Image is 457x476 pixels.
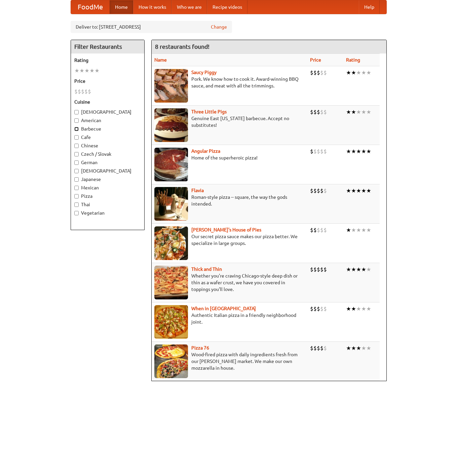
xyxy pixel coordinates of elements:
[154,226,188,260] img: luigis.jpg
[361,344,366,352] li: ★
[74,88,78,95] li: $
[351,187,356,194] li: ★
[351,108,356,116] li: ★
[317,266,320,273] li: $
[323,344,327,352] li: $
[110,0,133,14] a: Home
[191,70,217,75] a: Saucy Piggy
[74,152,79,156] input: Czech / Slovak
[317,305,320,313] li: $
[317,108,320,116] li: $
[351,305,356,313] li: ★
[320,148,323,155] li: $
[191,227,261,232] b: [PERSON_NAME]'s House of Pies
[356,69,361,76] li: ★
[361,266,366,273] li: ★
[74,169,79,173] input: [DEMOGRAPHIC_DATA]
[346,305,351,313] li: ★
[313,344,317,352] li: $
[154,115,305,129] p: Genuine East [US_STATE] barbecue. Accept no substitutes!
[84,88,88,95] li: $
[313,69,317,76] li: $
[79,67,84,74] li: ★
[154,305,188,339] img: wheninrome.jpg
[346,148,351,155] li: ★
[74,186,79,190] input: Mexican
[191,266,222,272] a: Thick and Thin
[133,0,172,14] a: How it works
[351,148,356,155] li: ★
[74,168,141,174] label: [DEMOGRAPHIC_DATA]
[313,148,317,155] li: $
[74,135,79,140] input: Cafe
[191,306,256,311] a: When in [GEOGRAPHIC_DATA]
[154,76,305,89] p: Pork. We know how to cook it. Award-winning BBQ sauce, and meat with all the trimmings.
[317,344,320,352] li: $
[154,312,305,325] p: Authentic Italian pizza in a friendly neighborhood joint.
[310,148,313,155] li: $
[74,177,79,182] input: Japanese
[323,266,327,273] li: $
[346,69,351,76] li: ★
[323,187,327,194] li: $
[346,266,351,273] li: ★
[356,266,361,273] li: ★
[74,67,79,74] li: ★
[313,108,317,116] li: $
[320,305,323,313] li: $
[320,226,323,234] li: $
[313,187,317,194] li: $
[74,117,141,124] label: American
[361,305,366,313] li: ★
[74,142,141,149] label: Chinese
[346,344,351,352] li: ★
[366,266,371,273] li: ★
[356,344,361,352] li: ★
[310,226,313,234] li: $
[74,127,79,131] input: Barbecue
[310,108,313,116] li: $
[154,187,188,221] img: flavia.jpg
[323,305,327,313] li: $
[323,69,327,76] li: $
[74,176,141,183] label: Japanese
[207,0,247,14] a: Recipe videos
[310,69,313,76] li: $
[351,226,356,234] li: ★
[74,201,141,208] label: Thai
[74,99,141,105] h5: Cuisine
[191,345,209,351] a: Pizza 76
[154,148,188,181] img: angular.jpg
[191,109,227,114] b: Three Little Pigs
[74,78,141,84] h5: Price
[320,69,323,76] li: $
[74,110,79,114] input: [DEMOGRAPHIC_DATA]
[211,24,227,30] a: Change
[356,226,361,234] li: ★
[154,351,305,371] p: Wood-fired pizza with daily ingredients fresh from our [PERSON_NAME] market. We make our own mozz...
[74,109,141,115] label: [DEMOGRAPHIC_DATA]
[191,188,204,193] a: Flavia
[310,57,321,63] a: Price
[361,187,366,194] li: ★
[154,233,305,247] p: Our secret pizza sauce makes our pizza better. We specialize in large groups.
[317,148,320,155] li: $
[74,160,79,165] input: German
[74,194,79,198] input: Pizza
[154,154,305,161] p: Home of the superheroic pizza!
[317,69,320,76] li: $
[356,305,361,313] li: ★
[361,148,366,155] li: ★
[154,272,305,293] p: Whether you're craving Chicago-style deep dish or thin as a wafer crust, we have you covered in t...
[94,67,100,74] li: ★
[191,148,220,154] a: Angular Pizza
[320,266,323,273] li: $
[74,193,141,199] label: Pizza
[317,187,320,194] li: $
[310,305,313,313] li: $
[89,67,94,74] li: ★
